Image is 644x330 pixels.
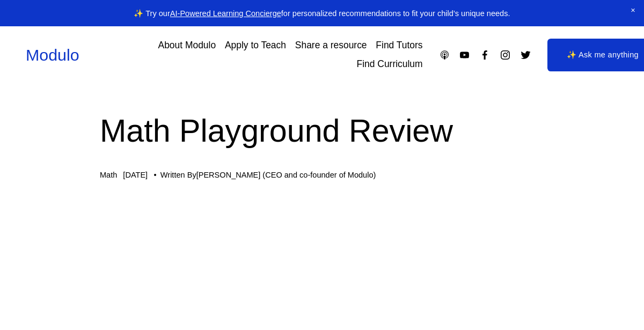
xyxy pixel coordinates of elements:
div: Written By [160,171,376,180]
a: Apple Podcasts [439,49,450,61]
a: Apply to Teach [225,36,286,55]
a: Modulo [26,46,79,64]
a: Math [100,171,117,179]
h1: Math Playground Review [100,109,544,153]
span: [DATE] [123,171,148,179]
a: Facebook [479,49,491,61]
a: YouTube [459,49,470,61]
a: Share a resource [295,36,367,55]
a: Twitter [520,49,531,61]
a: Find Curriculum [357,55,423,74]
a: [PERSON_NAME] (CEO and co-founder of Modulo) [196,171,376,179]
a: Find Tutors [376,36,422,55]
a: About Modulo [158,36,216,55]
a: Instagram [500,49,511,61]
a: AI-Powered Learning Concierge [170,9,281,18]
